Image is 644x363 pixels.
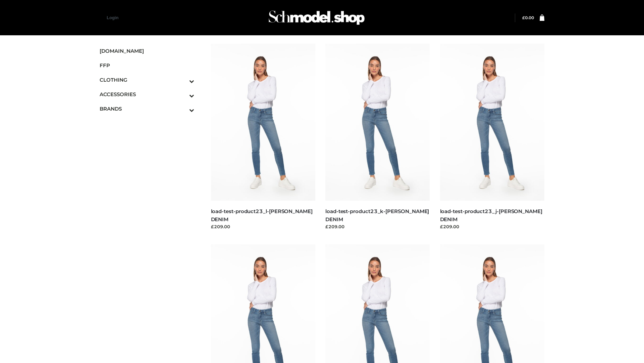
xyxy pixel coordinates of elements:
a: BRANDSToggle Submenu [100,102,194,116]
span: CLOTHING [100,76,194,84]
button: Toggle Submenu [171,73,194,87]
span: [DOMAIN_NAME] [100,47,194,55]
img: Schmodel Admin 964 [266,4,367,31]
button: Toggle Submenu [171,87,194,102]
button: Toggle Submenu [171,102,194,116]
div: £209.00 [440,223,545,230]
bdi: 0.00 [522,15,534,20]
a: load-test-product23_j-[PERSON_NAME] DENIM [440,208,542,222]
span: BRANDS [100,105,194,113]
a: £0.00 [522,15,534,20]
div: £209.00 [325,223,430,230]
a: FFP [100,58,194,73]
span: ACCESSORIES [100,90,194,98]
a: CLOTHINGToggle Submenu [100,73,194,87]
a: load-test-product23_k-[PERSON_NAME] DENIM [325,208,429,222]
span: FFP [100,62,194,69]
a: load-test-product23_l-[PERSON_NAME] DENIM [211,208,313,222]
span: £ [522,15,525,20]
a: [DOMAIN_NAME] [100,44,194,58]
div: £209.00 [211,223,316,230]
a: Login [107,15,118,20]
a: ACCESSORIESToggle Submenu [100,87,194,102]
